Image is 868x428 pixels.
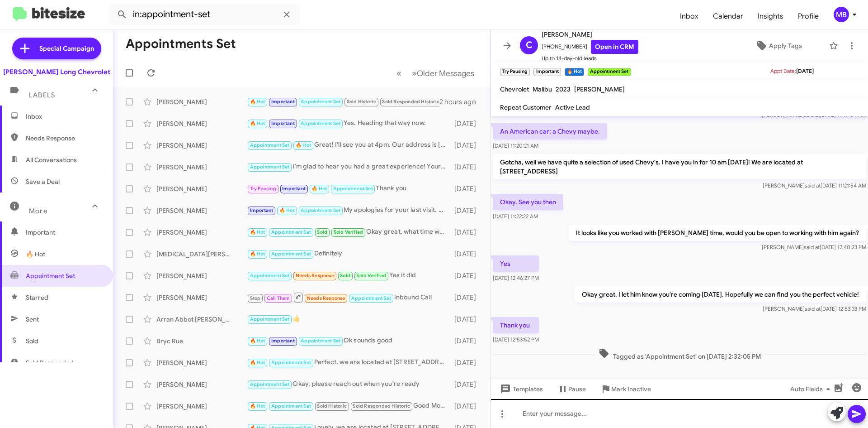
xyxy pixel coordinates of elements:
[732,38,825,54] button: Apply Tags
[247,336,450,346] div: Ok sounds good
[565,68,584,76] small: 🔥 Hot
[500,103,552,111] span: Repeat Customer
[250,316,290,322] span: Appointment Set
[493,274,539,281] span: [DATE] 12:46:27 PM
[396,67,401,79] span: «
[493,154,866,179] p: Gotcha, well we have quite a selection of used Chevy's. I have you in for 10 am [DATE]! We are lo...
[493,142,538,149] span: [DATE] 11:20:21 AM
[247,140,450,150] div: Great! I'll see you at 4pm. Our address is [STREET_ADDRESS]
[317,403,347,409] span: Sold Historic
[282,186,306,192] span: Important
[156,315,247,324] div: Arran Abbot [PERSON_NAME]
[406,64,480,82] button: Next
[450,184,483,193] div: [DATE]
[500,68,530,76] small: Try Pausing
[250,164,290,170] span: Appointment Set
[126,37,236,51] h1: Appointments Set
[542,40,638,54] span: [PHONE_NUMBER]
[156,97,247,106] div: [PERSON_NAME]
[301,207,340,213] span: Appointment Set
[271,338,295,344] span: Important
[382,99,439,105] span: Sold Responded Historic
[301,120,340,126] span: Appointment Set
[296,273,334,279] span: Needs Response
[569,225,866,241] p: It looks like you worked with [PERSON_NAME] time, would you be open to working with him again?
[826,7,858,22] button: MB
[450,228,483,237] div: [DATE]
[250,273,290,279] span: Appointment Set
[39,44,94,53] span: Special Campaign
[450,337,483,346] div: [DATE]
[556,85,571,93] span: 2023
[267,295,290,301] span: Call Them
[26,293,48,302] span: Starred
[770,67,796,74] span: Appt Date:
[271,120,295,126] span: Important
[493,213,538,220] span: [DATE] 11:22:22 AM
[805,182,821,189] span: said at
[247,379,450,390] div: Okay, please reach out when you're ready
[412,67,417,79] span: »
[279,207,295,213] span: 🔥 Hot
[763,182,866,189] span: [PERSON_NAME] [DATE] 11:21:54 AM
[593,381,658,397] button: Mark Inactive
[247,314,450,324] div: 👍
[156,271,247,280] div: [PERSON_NAME]
[247,270,450,281] div: Yes it did
[156,141,247,150] div: [PERSON_NAME]
[588,68,631,76] small: Appointment Set
[493,255,539,272] p: Yes
[250,99,265,105] span: 🔥 Hot
[156,380,247,389] div: [PERSON_NAME]
[417,68,474,78] span: Older Messages
[790,381,834,397] span: Auto Fields
[450,206,483,215] div: [DATE]
[493,194,563,210] p: Okay. See you then
[301,99,340,105] span: Appointment Set
[307,295,345,301] span: Needs Response
[247,96,439,107] div: [PERSON_NAME] quick reminder of our appointment [DATE][DATE] 3:30 PM. Please reply C to confirm o...
[250,186,276,192] span: Try Pausing
[271,251,311,257] span: Appointment Set
[500,85,529,93] span: Chevrolet
[542,29,638,40] span: [PERSON_NAME]
[351,295,391,301] span: Appointment Set
[247,227,450,237] div: Okay great, what time will you be stopping by?
[611,381,651,397] span: Mark Inactive
[156,250,247,259] div: [MEDICAL_DATA][PERSON_NAME]
[804,244,820,250] span: said at
[491,381,550,397] button: Templates
[247,162,450,172] div: I'm glad to hear you had a great experience! Your feedback is truly appreciated, if you do need a...
[450,250,483,259] div: [DATE]
[301,338,340,344] span: Appointment Set
[156,358,247,367] div: [PERSON_NAME]
[493,317,539,333] p: Thank you
[247,401,450,411] div: Good Morning [PERSON_NAME], I'm unable to give you an offer because I haven't seen it. If you do ...
[595,348,764,361] span: Tagged as 'Appointment Set' on [DATE] 2:32:05 PM
[26,337,38,346] span: Sold
[271,360,311,365] span: Appointment Set
[450,315,483,324] div: [DATE]
[769,38,802,54] span: Apply Tags
[392,64,480,82] nav: Page navigation example
[796,67,814,74] span: [DATE]
[250,360,265,365] span: 🔥 Hot
[26,358,74,367] span: Sold Responded
[26,155,77,164] span: All Conversations
[533,85,552,93] span: Malibu
[783,381,841,397] button: Auto Fields
[271,99,295,105] span: Important
[26,177,60,186] span: Save a Deal
[26,134,103,143] span: Needs Response
[763,305,866,312] span: [PERSON_NAME] [DATE] 12:53:33 PM
[706,3,750,29] span: Calendar
[311,186,327,192] span: 🔥 Hot
[333,186,373,192] span: Appointment Set
[550,381,593,397] button: Pause
[12,38,101,59] a: Special Campaign
[250,403,265,409] span: 🔥 Hot
[247,205,450,216] div: My apologies for your last visit. KBB is not accurate to the market or the value of a vehicle, so...
[156,184,247,193] div: [PERSON_NAME]
[450,141,483,150] div: [DATE]
[493,123,607,139] p: An American car; a Chevy maybe.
